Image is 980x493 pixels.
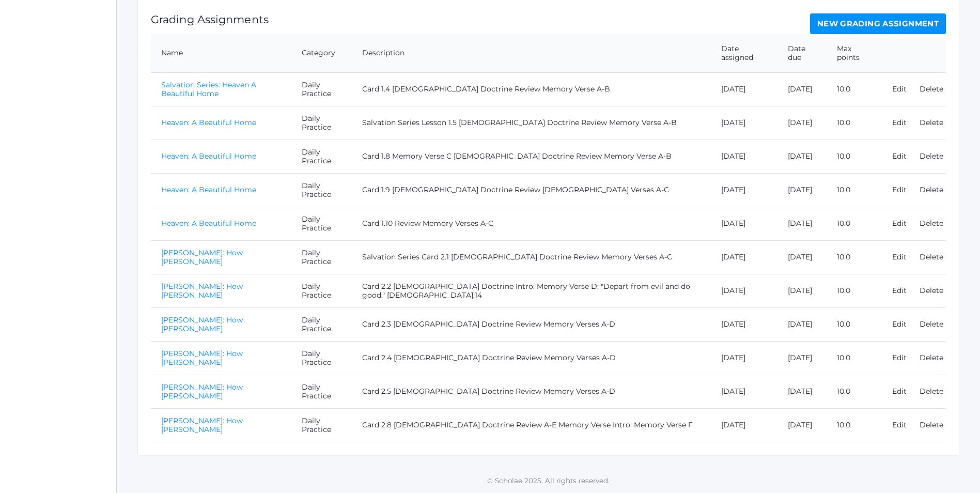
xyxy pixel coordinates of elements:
[161,416,243,434] a: [PERSON_NAME]: How [PERSON_NAME]
[827,207,882,240] td: 10.0
[920,151,943,161] a: Delete
[777,307,827,341] td: [DATE]
[291,72,352,106] td: Daily Practice
[827,72,882,106] td: 10.0
[352,72,711,106] td: Card 1.4 [DEMOGRAPHIC_DATA] Doctrine Review Memory Verse A-B
[892,151,907,161] a: Edit
[920,319,943,329] a: Delete
[352,408,711,442] td: Card 2.8 [DEMOGRAPHIC_DATA] Doctrine Review A-E Memory Verse Intro: Memory Verse F
[291,307,352,341] td: Daily Practice
[161,151,256,161] a: Heaven: A Beautiful Home
[161,80,256,98] a: Salvation Series: Heaven A Beautiful Home
[892,319,907,329] a: Edit
[892,286,907,295] a: Edit
[352,341,711,375] td: Card 2.4 [DEMOGRAPHIC_DATA] Doctrine Review Memory Verses A-D
[892,252,907,261] a: Edit
[291,140,352,173] td: Daily Practice
[892,387,907,396] a: Edit
[711,375,777,408] td: [DATE]
[711,34,777,73] th: Date assigned
[777,72,827,106] td: [DATE]
[352,173,711,207] td: Card 1.9 [DEMOGRAPHIC_DATA] Doctrine Review [DEMOGRAPHIC_DATA] Verses A-C
[161,248,243,266] a: [PERSON_NAME]: How [PERSON_NAME]
[892,420,907,429] a: Edit
[920,353,943,362] a: Delete
[777,240,827,274] td: [DATE]
[711,307,777,341] td: [DATE]
[352,207,711,240] td: Card 1.10 Review Memory Verses A-C
[827,106,882,140] td: 10.0
[777,274,827,307] td: [DATE]
[920,252,943,261] a: Delete
[117,475,980,486] p: © Scholae 2025. All rights reserved.
[711,341,777,375] td: [DATE]
[827,307,882,341] td: 10.0
[827,173,882,207] td: 10.0
[777,140,827,173] td: [DATE]
[161,118,256,127] a: Heaven: A Beautiful Home
[151,13,269,25] h1: Grading Assignments
[777,408,827,442] td: [DATE]
[352,106,711,140] td: Salvation Series Lesson 1.5 [DEMOGRAPHIC_DATA] Doctrine Review Memory Verse A-B
[892,185,907,194] a: Edit
[291,408,352,442] td: Daily Practice
[151,34,291,73] th: Name
[827,240,882,274] td: 10.0
[352,375,711,408] td: Card 2.5 [DEMOGRAPHIC_DATA] Doctrine Review Memory Verses A-D
[892,118,907,127] a: Edit
[711,106,777,140] td: [DATE]
[777,341,827,375] td: [DATE]
[777,34,827,73] th: Date due
[920,387,943,396] a: Delete
[291,240,352,274] td: Daily Practice
[291,106,352,140] td: Daily Practice
[161,315,243,333] a: [PERSON_NAME]: How [PERSON_NAME]
[827,375,882,408] td: 10.0
[920,420,943,429] a: Delete
[777,173,827,207] td: [DATE]
[920,185,943,194] a: Delete
[892,84,907,94] a: Edit
[161,185,256,194] a: Heaven: A Beautiful Home
[892,219,907,228] a: Edit
[161,282,243,300] a: [PERSON_NAME]: How [PERSON_NAME]
[291,173,352,207] td: Daily Practice
[352,307,711,341] td: Card 2.3 [DEMOGRAPHIC_DATA] Doctrine Review Memory Verses A-D
[920,118,943,127] a: Delete
[711,173,777,207] td: [DATE]
[352,240,711,274] td: Salvation Series Card 2.1 [DEMOGRAPHIC_DATA] Doctrine Review Memory Verses A-C
[892,353,907,362] a: Edit
[827,274,882,307] td: 10.0
[711,140,777,173] td: [DATE]
[827,341,882,375] td: 10.0
[777,375,827,408] td: [DATE]
[161,382,243,400] a: [PERSON_NAME]: How [PERSON_NAME]
[352,274,711,307] td: Card 2.2 [DEMOGRAPHIC_DATA] Doctrine Intro: Memory Verse D: "Depart from evil and do good." [DEMO...
[291,34,352,73] th: Category
[161,349,243,367] a: [PERSON_NAME]: How [PERSON_NAME]
[827,34,882,73] th: Max points
[810,13,946,34] a: New Grading Assignment
[711,72,777,106] td: [DATE]
[711,240,777,274] td: [DATE]
[291,375,352,408] td: Daily Practice
[352,34,711,73] th: Description
[827,140,882,173] td: 10.0
[827,408,882,442] td: 10.0
[920,219,943,228] a: Delete
[920,84,943,94] a: Delete
[291,207,352,240] td: Daily Practice
[711,274,777,307] td: [DATE]
[711,408,777,442] td: [DATE]
[711,207,777,240] td: [DATE]
[777,106,827,140] td: [DATE]
[291,274,352,307] td: Daily Practice
[291,341,352,375] td: Daily Practice
[920,286,943,295] a: Delete
[777,207,827,240] td: [DATE]
[161,219,256,228] a: Heaven: A Beautiful Home
[352,140,711,173] td: Card 1.8 Memory Verse C [DEMOGRAPHIC_DATA] Doctrine Review Memory Verse A-B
